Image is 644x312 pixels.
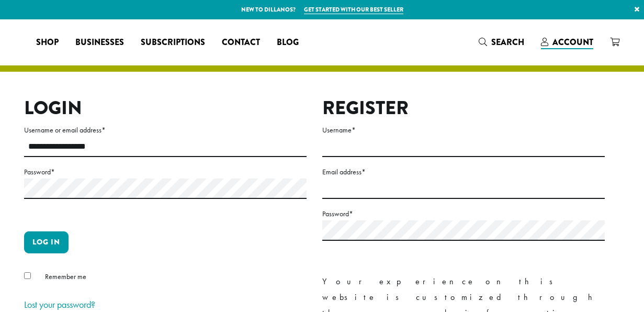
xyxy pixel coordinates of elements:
[28,34,67,51] a: Shop
[552,36,593,48] span: Account
[24,97,307,119] h2: Login
[24,124,307,137] label: Username or email address
[277,36,299,49] span: Blog
[470,34,533,51] a: Search
[322,207,605,220] label: Password
[322,165,605,179] label: Email address
[36,36,59,49] span: Shop
[322,97,605,119] h2: Register
[75,36,124,49] span: Businesses
[141,36,205,49] span: Subscriptions
[304,5,403,14] a: Get started with our best seller
[24,298,95,310] a: Lost your password?
[24,231,69,253] button: Log in
[222,36,260,49] span: Contact
[322,124,605,137] label: Username
[24,165,307,179] label: Password
[45,272,86,281] span: Remember me
[491,36,524,48] span: Search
